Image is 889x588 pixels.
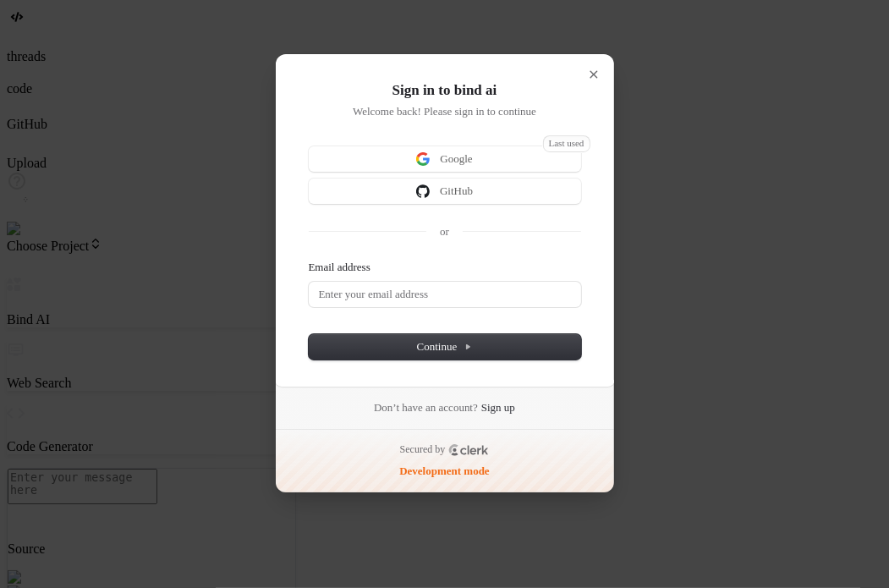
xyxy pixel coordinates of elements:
span: Continue [417,339,473,354]
button: Sign in with GitHubGitHub [309,179,581,204]
button: Close modal [579,60,608,89]
button: Continue [309,334,581,360]
img: Sign in with GitHub [416,184,430,198]
img: Sign in with Google [416,152,430,166]
p: Development mode [399,464,490,479]
span: Google [440,151,472,167]
a: Clerk logo [448,444,489,456]
button: Last usedSign in with GoogleGoogle [309,146,581,172]
p: Welcome back! Please sign in to continue [309,104,581,119]
span: Don’t have an account? [374,400,478,415]
p: Secured by [400,443,446,457]
a: Sign up [481,400,515,415]
input: Enter your email address [309,282,581,307]
label: Email address [309,260,370,275]
h1: Sign in to bind ai [309,80,581,101]
span: GitHub [440,184,473,199]
p: or [440,224,449,239]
